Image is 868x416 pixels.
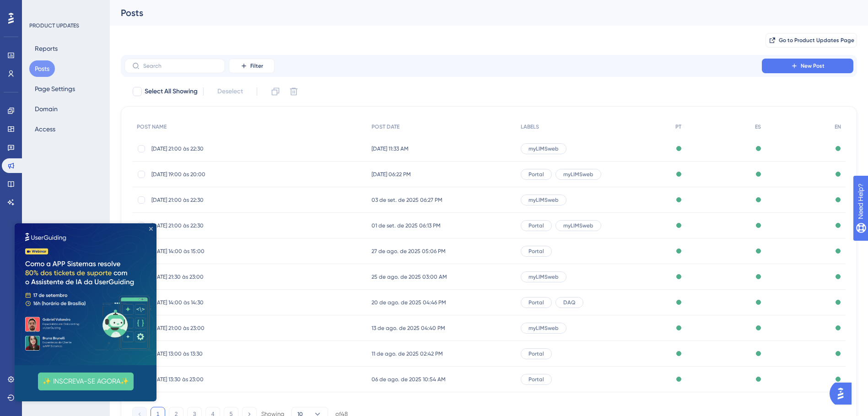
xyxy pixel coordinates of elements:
[528,324,559,332] span: myLIMSweb
[151,196,298,204] span: [DATE] 21:00 às 22:30
[563,171,593,178] span: myLIMSweb
[563,222,593,229] span: myLIMSweb
[29,60,55,77] button: Posts
[528,196,559,204] span: myLIMSweb
[151,376,298,383] span: [DATE] 13:30 às 23:00
[528,171,544,178] span: Portal
[372,350,443,357] span: 11 de ago. de 2025 02:42 PM
[250,62,263,70] span: Filter
[801,62,825,70] span: New Post
[528,248,544,255] span: Portal
[135,4,138,7] div: Close Preview
[779,37,854,44] span: Go to Product Updates Page
[762,59,853,73] button: New Post
[151,350,298,357] span: [DATE] 13:00 às 13:30
[29,22,79,29] div: PRODUCT UPDATES
[229,59,275,73] button: Filter
[372,196,442,204] span: 03 de set. de 2025 06:27 PM
[372,299,446,306] span: 20 de ago. de 2025 04:46 PM
[528,222,544,229] span: Portal
[372,171,411,178] span: [DATE] 06:22 PM
[563,299,576,306] span: DAQ
[830,380,857,407] iframe: UserGuiding AI Assistant Launcher
[151,222,298,229] span: [DATE] 21:00 às 22:30
[528,376,544,383] span: Portal
[143,63,217,69] input: Search
[528,350,544,357] span: Portal
[151,145,298,152] span: [DATE] 21:00 às 22:30
[209,83,251,100] button: Deselect
[29,81,81,97] button: Page Settings
[528,299,544,306] span: Portal
[372,145,409,152] span: [DATE] 11:33 AM
[675,123,681,130] span: PT
[528,273,559,281] span: myLIMSweb
[151,248,298,255] span: [DATE] 14:00 às 15:00
[151,171,298,178] span: [DATE] 19:00 às 20:00
[22,2,57,13] span: Need Help?
[372,376,446,383] span: 06 de ago. de 2025 10:54 AM
[835,123,841,130] span: EN
[151,273,298,281] span: [DATE] 21:30 às 23:00
[23,149,119,167] button: ✨ INSCREVA-SE AGORA✨
[528,145,559,152] span: myLIMSweb
[766,33,857,48] button: Go to Product Updates Page
[29,40,63,57] button: Reports
[372,324,445,332] span: 13 de ago. de 2025 04:40 PM
[145,86,198,97] span: Select All Showing
[151,324,298,332] span: [DATE] 21:00 às 23:00
[372,123,399,130] span: POST DATE
[151,299,298,306] span: [DATE] 14:00 às 14:30
[29,101,63,117] button: Domain
[755,123,761,130] span: ES
[217,86,243,97] span: Deselect
[137,123,167,130] span: POST NAME
[372,273,447,281] span: 25 de ago. de 2025 03:00 AM
[372,222,441,229] span: 01 de set. de 2025 06:13 PM
[521,123,539,130] span: LABELS
[29,121,61,137] button: Access
[121,6,834,19] div: Posts
[372,248,446,255] span: 27 de ago. de 2025 05:06 PM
